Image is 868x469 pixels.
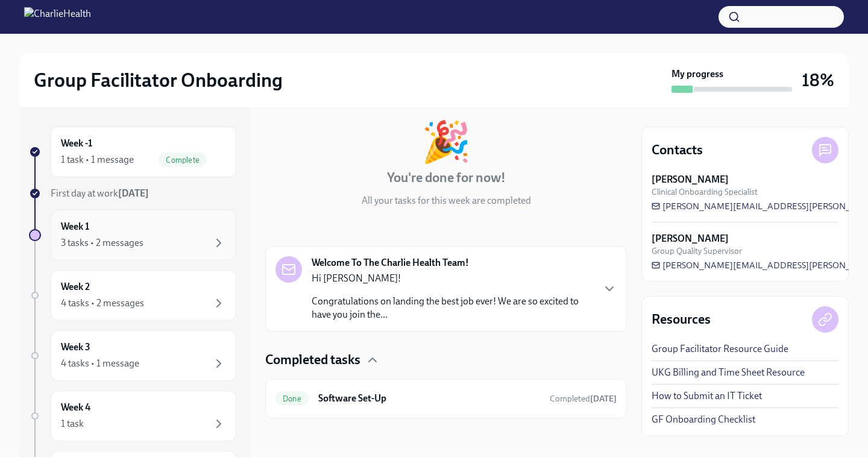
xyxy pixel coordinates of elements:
h6: Week -1 [61,137,92,150]
img: CharlieHealth [24,7,91,27]
h4: Contacts [652,141,703,159]
h3: 18% [802,69,834,91]
h4: Resources [652,310,711,329]
strong: [DATE] [118,187,149,199]
h6: Week 2 [61,280,90,294]
a: Week 41 task [29,391,236,441]
h4: Completed tasks [265,351,360,369]
h6: Week 4 [61,401,90,414]
h4: You're done for now! [387,169,506,187]
div: 1 task [61,417,84,430]
span: Complete [159,156,207,165]
strong: Welcome To The Charlie Health Team! [312,256,469,269]
strong: [PERSON_NAME] [652,232,729,245]
a: First day at work[DATE] [29,187,236,200]
strong: [PERSON_NAME] [652,173,729,186]
a: UKG Billing and Time Sheet Resource [652,366,805,379]
a: Group Facilitator Resource Guide [652,342,788,356]
h6: Week 1 [61,220,89,233]
div: 4 tasks • 1 message [61,357,139,370]
div: 4 tasks • 2 messages [61,297,144,310]
p: All your tasks for this week are completed [362,194,531,207]
h2: Group Facilitator Onboarding [34,68,283,92]
span: September 29th, 2025 11:34 [550,393,617,404]
strong: My progress [671,68,723,81]
span: Clinical Onboarding Specialist [652,186,758,198]
div: 3 tasks • 2 messages [61,236,143,250]
strong: [DATE] [590,394,617,404]
div: Completed tasks [265,351,627,369]
a: How to Submit an IT Ticket [652,389,762,403]
p: Congratulations on landing the best job ever! We are so excited to have you join the... [312,295,593,321]
a: Week 13 tasks • 2 messages [29,210,236,260]
h6: Week 3 [61,341,90,354]
a: DoneSoftware Set-UpCompleted[DATE] [275,389,617,408]
a: GF Onboarding Checklist [652,413,755,426]
p: Hi [PERSON_NAME]! [312,272,593,285]
span: Completed [550,394,617,404]
span: Group Quality Supervisor [652,245,742,257]
a: Week 24 tasks • 2 messages [29,270,236,321]
div: 1 task • 1 message [61,153,134,166]
span: Done [275,394,309,403]
h6: Software Set-Up [318,392,540,405]
a: Week 34 tasks • 1 message [29,330,236,381]
a: Week -11 task • 1 messageComplete [29,127,236,177]
span: First day at work [51,187,149,199]
div: 🎉 [421,122,471,162]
